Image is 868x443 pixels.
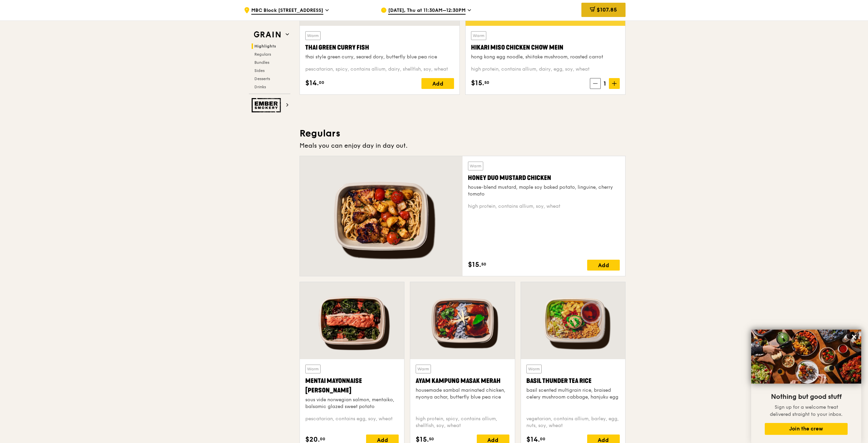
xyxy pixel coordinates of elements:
[254,52,271,57] span: Regulars
[526,387,620,401] div: basil scented multigrain rice, braised celery mushroom cabbage, hanjuku egg
[252,29,283,41] img: Grain web logo
[254,44,276,49] span: Highlights
[471,54,620,60] div: hong kong egg noodle, shiitake mushroom, roasted carrot
[416,376,509,386] div: Ayam Kampung Masak Merah
[305,54,454,60] div: thai style green curry, seared dory, butterfly blue pea rice
[468,203,620,210] div: high protein, contains allium, soy, wheat
[254,68,265,73] span: Sides
[305,31,321,40] div: Warm
[319,80,324,85] span: 00
[471,66,620,73] div: high protein, contains allium, dairy, egg, soy, wheat
[471,43,620,52] div: Hikari Miso Chicken Chow Mein
[305,365,321,373] div: Warm
[468,184,620,198] div: house-blend mustard, maple soy baked potato, linguine, cherry tomato
[300,127,626,140] h3: Regulars
[597,6,617,13] span: $107.85
[771,393,842,401] span: Nothing but good stuff
[526,376,620,386] div: Basil Thunder Tea Rice
[254,76,270,81] span: Desserts
[526,416,620,429] div: vegetarian, contains allium, barley, egg, nuts, soy, wheat
[320,436,325,442] span: 00
[481,261,486,267] span: 50
[388,7,466,15] span: [DATE], Thu at 11:30AM–12:30PM
[305,66,454,73] div: pescatarian, spicy, contains allium, dairy, shellfish, soy, wheat
[254,85,266,89] span: Drinks
[849,331,860,342] button: Close
[751,330,861,384] img: DSC07876-Edit02-Large.jpeg
[305,416,399,429] div: pescatarian, contains egg, soy, wheat
[471,31,486,40] div: Warm
[471,78,484,88] span: $15.
[254,60,269,65] span: Bundles
[251,7,323,15] span: MBC Block [STREET_ADDRESS]
[468,173,620,183] div: Honey Duo Mustard Chicken
[305,396,399,410] div: sous vide norwegian salmon, mentaiko, balsamic glazed sweet potato
[305,78,319,88] span: $14.
[484,80,489,85] span: 50
[429,436,434,442] span: 50
[305,376,399,395] div: Mentai Mayonnaise [PERSON_NAME]
[587,260,620,271] div: Add
[526,365,542,373] div: Warm
[300,141,626,150] div: Meals you can enjoy day in day out.
[468,162,483,170] div: Warm
[416,365,431,373] div: Warm
[765,423,848,435] button: Join the crew
[540,436,545,442] span: 00
[416,387,509,401] div: housemade sambal marinated chicken, nyonya achar, butterfly blue pea rice
[252,98,283,112] img: Ember Smokery web logo
[770,404,843,417] span: Sign up for a welcome treat delivered straight to your inbox.
[468,260,481,270] span: $15.
[305,43,454,52] div: Thai Green Curry Fish
[601,79,609,88] span: 1
[421,78,454,89] div: Add
[416,416,509,429] div: high protein, spicy, contains allium, shellfish, soy, wheat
